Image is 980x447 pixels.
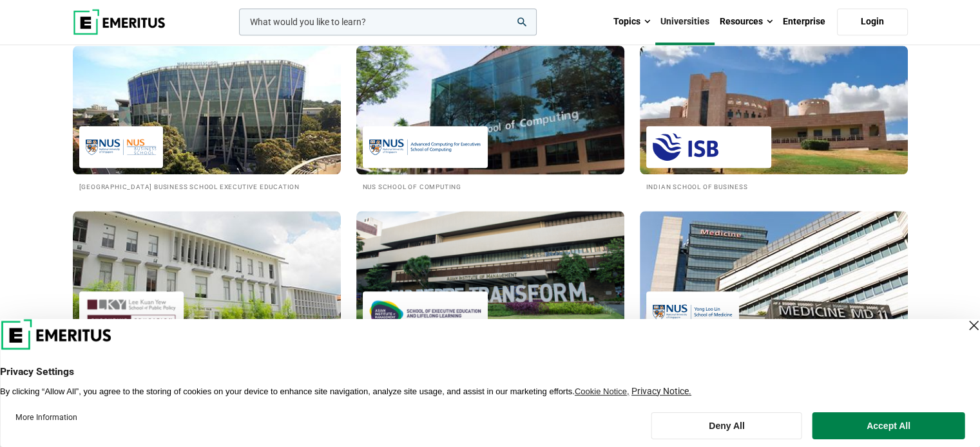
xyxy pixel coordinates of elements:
[640,211,908,357] a: Universities We Work With NUS Yong Loo Lin School of Medicine NUS [PERSON_NAME] [PERSON_NAME] Sch...
[343,39,638,181] img: Universities We Work With
[79,181,334,192] h2: [GEOGRAPHIC_DATA] Business School Executive Education
[653,298,733,327] img: NUS Yong Loo Lin School of Medicine
[239,8,537,35] input: woocommerce-product-search-field-0
[640,211,908,340] img: Universities We Work With
[363,181,618,192] h2: NUS School of Computing
[73,211,341,368] a: Universities We Work With Lee Kuan Yew School of Public Policy Executive Education, NUS [PERSON_N...
[356,46,624,192] a: Universities We Work With NUS School of Computing NUS School of Computing
[356,211,624,340] img: Universities We Work With
[86,132,157,161] img: National University of Singapore Business School Executive Education
[640,46,908,174] img: Universities We Work With
[369,132,481,161] img: NUS School of Computing
[73,46,341,192] a: Universities We Work With National University of Singapore Business School Executive Education [G...
[86,298,177,327] img: Lee Kuan Yew School of Public Policy Executive Education, NUS
[73,211,341,340] img: Universities We Work With
[640,46,908,192] a: Universities We Work With Indian School of Business Indian School of Business
[73,46,341,174] img: Universities We Work With
[646,181,901,192] h2: Indian School of Business
[369,298,481,327] img: Asian Institute of Management
[653,132,765,161] img: Indian School of Business
[837,8,908,35] a: Login
[356,211,624,357] a: Universities We Work With Asian Institute of Management The Asian Institute of Management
